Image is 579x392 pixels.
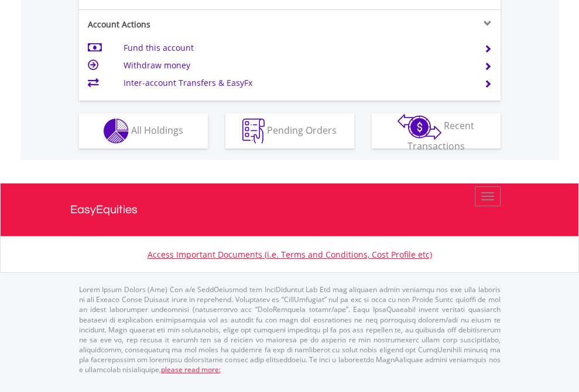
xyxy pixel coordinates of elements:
[372,113,501,148] button: Recent Transactions
[267,123,337,136] span: Pending Orders
[124,74,470,92] td: Inter-account Transfers & EasyFx
[242,119,265,144] img: pending_instructions-wht.png
[79,19,290,30] div: Account Actions
[104,119,129,144] img: holdings-wht.png
[124,57,470,74] td: Withdraw money
[148,249,432,260] a: Access Important Documents (i.e. Terms and Conditions, Cost Profile etc)
[161,365,221,374] a: please read more:
[79,285,501,374] p: Lorem Ipsum Dolors (Ame) Con a/e SeddOeiusmod tem InciDiduntut Lab Etd mag aliquaen admin veniamq...
[398,114,441,140] img: transactions-zar-wht.png
[124,39,470,57] td: Fund this account
[70,183,509,236] a: EasyEquities
[79,113,208,148] button: All Holdings
[225,113,354,148] button: Pending Orders
[131,123,183,136] span: All Holdings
